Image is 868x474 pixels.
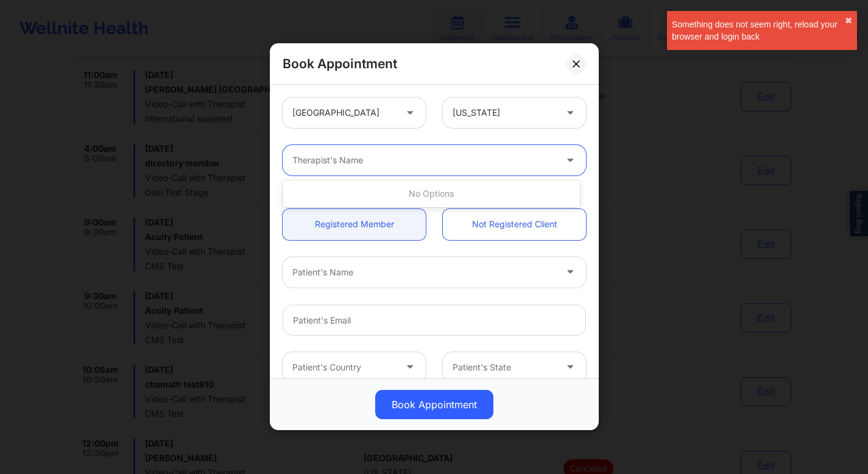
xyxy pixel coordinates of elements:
[283,183,580,205] div: No options
[283,55,397,72] h2: Book Appointment
[443,209,586,240] a: Not Registered Client
[845,16,852,26] button: close
[672,18,845,43] div: Something does not seem right, reload your browser and login back
[283,209,426,240] a: Registered Member
[274,188,595,200] div: Client information:
[283,305,586,336] input: Patient's Email
[453,97,556,128] div: [US_STATE]
[375,391,493,420] button: Book Appointment
[292,97,395,128] div: [GEOGRAPHIC_DATA]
